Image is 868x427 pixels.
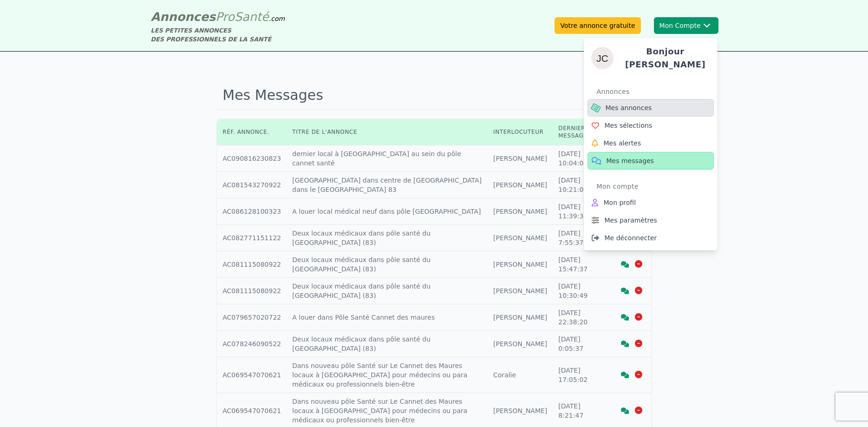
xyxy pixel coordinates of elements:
h1: Mes Messages [217,81,651,110]
td: AC069547070621 [217,357,287,393]
span: Mes paramètres [605,216,657,225]
i: Voir la discussion [621,372,629,378]
td: [DATE] 22:38:20 [553,304,599,331]
span: Annonces [151,10,216,24]
i: Supprimer la discussion [635,407,642,414]
td: [DATE] 10:30:49 [553,278,599,304]
td: AC086128100323 [217,198,287,225]
td: [DATE] 10:04:01 [553,145,599,172]
td: A louer local médical neuf dans pôle [GEOGRAPHIC_DATA] [287,198,488,225]
td: Deux locaux médicaux dans pôle santé du [GEOGRAPHIC_DATA] (83) [287,278,488,304]
td: [DATE] 0:05:37 [553,331,599,357]
i: Voir la discussion [621,261,629,268]
td: Deux locaux médicaux dans pôle santé du [GEOGRAPHIC_DATA] (83) [287,251,488,278]
span: Mes alertes [604,138,641,148]
td: AC081115080922 [217,251,287,278]
a: Mon profil [587,194,714,211]
td: [PERSON_NAME] [488,278,553,304]
span: Santé [235,10,269,24]
span: Mes messages [607,156,654,165]
td: AC079657020722 [217,304,287,331]
th: Titre de l'annonce [287,119,488,145]
a: Mes alertes [587,134,714,152]
td: A louer dans Pôle Santé Cannet des maures [287,304,488,331]
span: Pro [215,10,235,24]
i: Voir la discussion [621,341,629,347]
td: [PERSON_NAME] [488,251,553,278]
div: LES PETITES ANNONCES DES PROFESSIONNELS DE LA SANTÉ [151,26,285,44]
td: Coralie [488,357,553,393]
td: [DATE] 10:21:07 [553,172,599,198]
a: AnnoncesProSanté.com [151,10,285,24]
td: [PERSON_NAME] [488,145,553,172]
img: Joëlle [591,47,613,69]
td: [DATE] 7:55:37 [553,225,599,251]
td: Deux locaux médicaux dans pôle santé du [GEOGRAPHIC_DATA] (83) [287,331,488,357]
a: Mes sélections [587,117,714,134]
span: Mes annonces [606,103,652,112]
span: Mes sélections [605,121,653,130]
td: AC081543270922 [217,172,287,198]
td: Dans nouveau pôle Santé sur Le Cannet des Maures locaux à [GEOGRAPHIC_DATA] pour médecins ou para... [287,357,488,393]
i: Supprimer la discussion [635,287,642,294]
td: [GEOGRAPHIC_DATA] dans centre de [GEOGRAPHIC_DATA] dans le [GEOGRAPHIC_DATA] 83 [287,172,488,198]
i: Voir la discussion [621,288,629,294]
div: Annonces [597,84,714,99]
td: AC081115080922 [217,278,287,304]
i: Voir la discussion [621,407,629,414]
span: .com [269,15,285,22]
td: Deux locaux médicaux dans pôle santé du [GEOGRAPHIC_DATA] (83) [287,225,488,251]
a: Mes paramètres [587,211,714,229]
th: Réf. annonce. [217,119,287,145]
a: Me déconnecter [587,229,714,247]
a: Votre annonce gratuite [555,17,640,34]
i: Supprimer la discussion [635,313,642,321]
i: Supprimer la discussion [635,260,642,268]
i: Supprimer la discussion [635,340,642,347]
td: AC078246090522 [217,331,287,357]
td: AC090816230823 [217,145,287,172]
i: Supprimer la discussion [635,371,642,378]
td: [PERSON_NAME] [488,304,553,331]
a: Mes annonces [587,99,714,117]
td: [DATE] 17:05:02 [553,357,599,393]
button: Mon CompteJoëlleBonjour [PERSON_NAME]AnnoncesMes annoncesMes sélectionsMes alertesMes messagesMon... [654,17,718,34]
h4: Bonjour [PERSON_NAME] [621,45,710,71]
a: Mes messages [587,152,714,170]
td: dernier local à [GEOGRAPHIC_DATA] au sein du pôle cannet santé [287,145,488,172]
td: [PERSON_NAME] [488,172,553,198]
td: [DATE] 11:39:35 [553,198,599,225]
th: Interlocuteur [488,119,553,145]
i: Voir la discussion [621,314,629,321]
td: AC082771151122 [217,225,287,251]
div: Mon compte [597,179,714,194]
span: Me déconnecter [605,233,657,243]
td: [PERSON_NAME] [488,225,553,251]
th: Dernier message [553,119,599,145]
td: [DATE] 15:47:37 [553,251,599,278]
span: Mon profil [604,198,636,207]
td: [PERSON_NAME] [488,331,553,357]
td: [PERSON_NAME] [488,198,553,225]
